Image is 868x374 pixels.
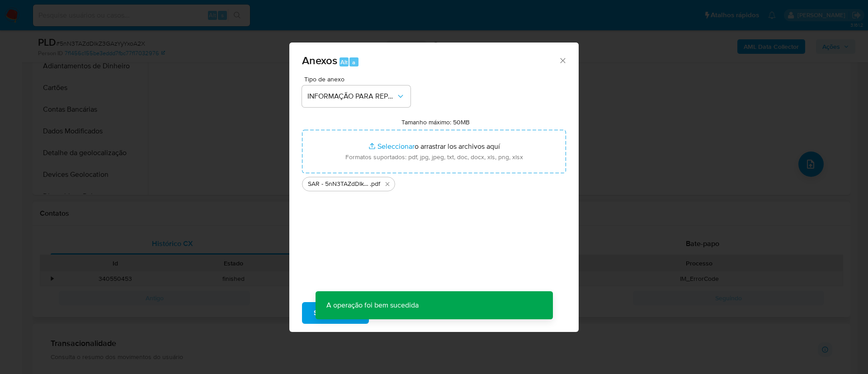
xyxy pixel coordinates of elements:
span: Subir arquivo [314,303,357,323]
p: A operação foi bem sucedida [316,291,429,319]
button: Eliminar SAR - 5nN3TAZdDIkZ3GAzYyYxoA2X - CPF 04768917445 - ERIC AQUINO NOBREGA.pdf [382,179,393,189]
label: Tamanho máximo: 50MB [401,118,470,126]
button: Cerrar [558,56,566,64]
span: SAR - 5nN3TAZdDIkZ3GAzYyYxoA2X - CPF 04768917445 - [PERSON_NAME] NOBREGA [308,180,370,189]
span: Anexos [302,52,337,68]
span: INFORMAÇÃO PARA REPORTE - COAF [307,92,396,101]
button: INFORMAÇÃO PARA REPORTE - COAF [302,85,410,107]
ul: Archivos seleccionados [302,173,566,191]
span: Tipo de anexo [304,76,413,82]
span: .pdf [370,180,380,189]
button: Subir arquivo [302,302,369,324]
span: Alt [340,58,348,66]
span: a [352,58,355,66]
span: Cancelar [384,303,414,323]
